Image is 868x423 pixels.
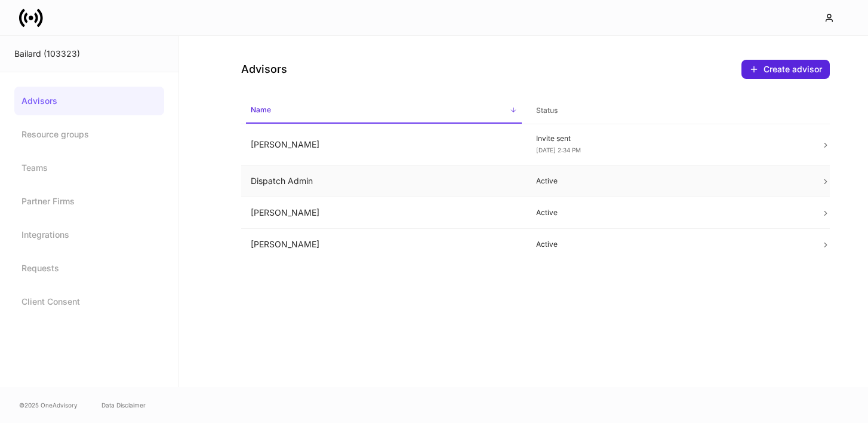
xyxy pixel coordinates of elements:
a: Advisors [14,87,164,115]
h6: Name [251,104,271,115]
p: Active [536,240,802,249]
button: Create advisor [741,60,830,79]
td: [PERSON_NAME] [241,124,527,165]
span: Status [531,99,807,123]
td: [PERSON_NAME] [241,229,527,260]
a: Teams [14,154,164,182]
div: Bailard (103323) [14,48,164,60]
a: Client Consent [14,287,164,316]
p: Active [536,208,802,217]
span: © 2025 OneAdvisory [19,400,78,410]
span: [DATE] 2:34 PM [536,146,581,154]
a: Requests [14,254,164,283]
div: Create advisor [764,63,822,75]
a: Integrations [14,220,164,249]
td: Dispatch Admin [241,165,527,197]
h6: Status [536,105,558,116]
a: Resource groups [14,120,164,149]
p: Invite sent [536,134,802,143]
h4: Advisors [241,62,287,76]
td: [PERSON_NAME] [241,197,527,229]
span: Name [246,98,522,124]
a: Partner Firms [14,187,164,216]
a: Data Disclaimer [101,400,146,410]
p: Active [536,176,802,186]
